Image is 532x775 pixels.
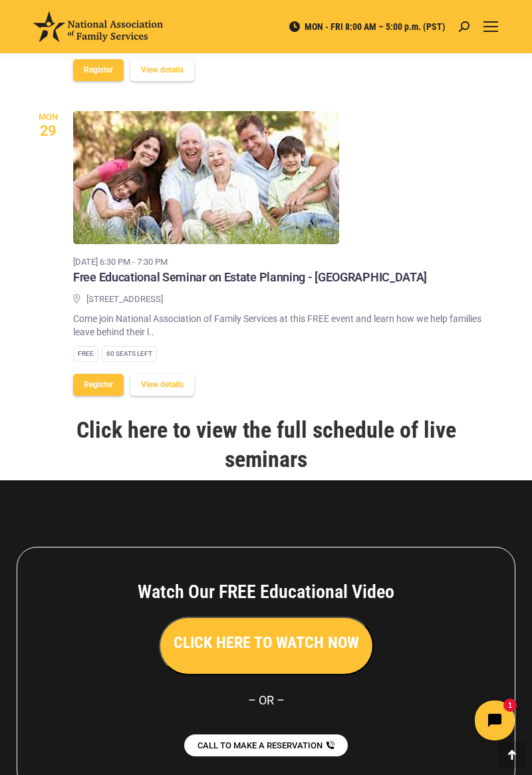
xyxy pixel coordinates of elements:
[184,734,348,756] a: CALL TO MAKE A RESERVATION
[159,637,374,651] a: CLICK HERE TO WATCH NOW
[73,255,427,269] time: [DATE] 6:30 pm - 7:30 pm
[86,293,163,306] span: [STREET_ADDRESS]
[73,374,124,396] button: Register
[73,312,499,339] p: Come join National Association of Family Services at this FREE event and learn how we help famili...
[33,112,63,121] span: Mon
[76,416,456,472] a: Click here to view the full schedule of live seminars
[33,124,63,138] span: 29
[174,631,359,654] h3: CLICK HERE TO WATCH NOW
[297,689,526,752] iframe: Tidio Chat
[51,581,481,603] h4: Watch Our FREE Educational Video
[198,741,323,750] span: CALL TO MAKE A RESERVATION
[288,21,446,33] span: MON - FRI 8:00 AM – 5:00 p.m. (PST)
[73,269,427,285] h3: Free Educational Seminar on Estate Planning - [GEOGRAPHIC_DATA]
[73,59,124,81] button: Register
[159,617,374,675] button: CLICK HERE TO WATCH NOW
[130,374,194,396] button: View details
[483,19,499,35] a: Mobile menu icon
[33,11,163,42] img: National Association of Family Services
[248,693,285,707] span: – OR –
[73,346,98,362] div: Free
[130,59,194,81] button: View details
[73,111,339,244] img: Free Educational Seminar on Estate Planning - Long Beach
[102,346,157,362] div: 60 Seats left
